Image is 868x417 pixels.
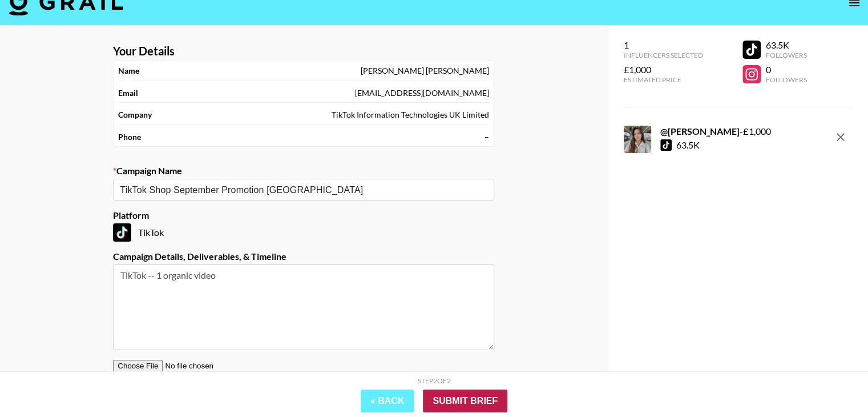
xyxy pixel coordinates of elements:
div: 0 [765,64,806,75]
strong: Name [118,66,139,76]
strong: Phone [118,132,141,142]
label: Campaign Name [113,165,494,177]
strong: Company [118,110,152,120]
div: 1 [624,39,703,51]
div: Influencers Selected [624,51,703,59]
div: [EMAIL_ADDRESS][DOMAIN_NAME] [355,88,489,98]
strong: Email [118,88,138,98]
strong: @ [PERSON_NAME] [660,126,740,137]
div: [PERSON_NAME] [PERSON_NAME] [361,66,489,76]
div: 63.5K [676,139,700,151]
button: « Back [361,390,414,412]
button: remove [829,126,852,149]
img: TikTok [113,223,131,242]
strong: Your Details [113,44,175,58]
div: Step 2 of 2 [418,376,451,385]
div: 63.5K [765,39,806,51]
div: TikTok Information Technologies UK Limited [332,110,489,120]
label: Platform [113,210,494,221]
div: TikTok [113,223,494,242]
input: Submit Brief [423,390,507,412]
label: Campaign Details, Deliverables, & Timeline [113,251,494,262]
input: Old Town Road - Lil Nas X + Billy Ray Cyrus [120,183,472,197]
div: Followers [765,51,806,59]
div: - £ 1,000 [660,126,770,137]
div: Estimated Price [624,75,703,84]
div: – [485,132,489,142]
div: £1,000 [624,64,703,75]
div: Followers [765,75,806,84]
